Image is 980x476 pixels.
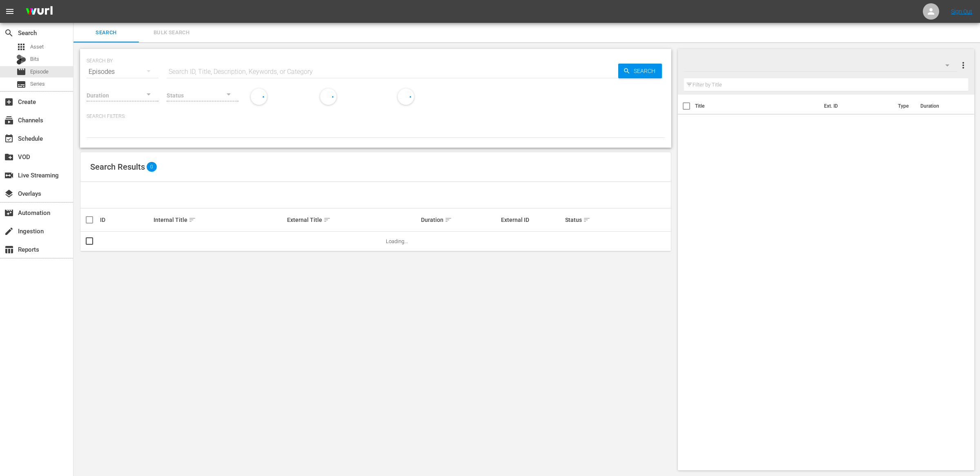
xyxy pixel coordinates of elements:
[4,134,14,144] span: Schedule
[4,115,14,125] span: Channels
[5,7,15,16] span: menu
[915,95,964,117] th: Duration
[78,28,134,38] span: Search
[189,216,196,224] span: sort
[819,95,893,117] th: Ext. ID
[16,42,26,52] span: Asset
[583,216,590,224] span: sort
[4,97,14,107] span: Create
[4,28,14,38] span: Search
[951,8,972,15] a: Sign Out
[147,162,157,172] span: 0
[958,60,968,70] span: more_vert
[20,2,59,21] img: ans4CAIJ8jUAAAAAAAAAAAAAAAAAAAAAAAAgQb4GAAAAAAAAAAAAAAAAAAAAAAAAJMjXAAAAAAAAAAAAAAAAAAAAAAAAgAT5G...
[90,162,145,172] span: Search Results
[144,28,199,38] span: Bulk Search
[30,80,45,88] span: Series
[386,238,408,244] span: Loading...
[501,217,563,223] div: External ID
[421,215,499,225] div: Duration
[154,215,285,225] div: Internal Title
[16,80,26,89] span: Series
[30,43,44,51] span: Asset
[4,152,14,162] span: VOD
[630,64,662,78] span: Search
[4,226,14,236] span: Ingestion
[87,60,158,83] div: Episodes
[30,68,49,76] span: Episode
[958,55,968,75] button: more_vert
[87,113,665,120] p: Search Filters:
[16,67,26,77] span: Episode
[16,55,26,64] div: Bits
[100,217,151,223] div: ID
[30,55,39,63] span: Bits
[4,208,14,218] span: Automation
[893,95,915,117] th: Type
[4,245,14,255] span: Reports
[445,216,452,224] span: sort
[287,215,418,225] div: External Title
[4,170,14,180] span: Live Streaming
[4,189,14,199] span: Overlays
[323,216,331,224] span: sort
[618,64,662,78] button: Search
[565,215,616,225] div: Status
[695,95,819,117] th: Title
